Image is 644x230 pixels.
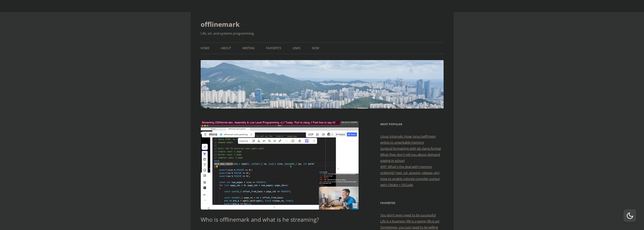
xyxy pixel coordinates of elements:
[380,152,440,163] a: What they don't tell you about demand paging in school
[266,43,281,54] a: Favorites
[242,43,255,54] a: Writing
[312,43,319,54] a: Now
[293,43,301,54] a: Links
[201,43,210,54] a: Home
[380,219,440,223] a: Life is a business; life is a game; life is art
[221,43,231,54] a: About
[380,200,444,206] h3: Favorites
[380,164,440,175] a: WIP: What's the deal with memory ordering? (seq_cst, acquire, release, etc)
[380,146,441,151] a: Surgical formatting with git-clang-format
[201,18,240,30] a: offlinemark
[201,30,444,36] h2: Life, art, and systems programming
[201,216,359,223] h1: Who is offlinemark and what is he streaming?
[380,134,436,145] a: Linux Internals: How /proc/self/mem writes to unwritable memory
[201,60,444,109] img: offlinemark
[380,176,440,187] a: How to enable colored compiler output with CMake + VSCode
[380,213,436,217] a: You don’t even need to be successful
[380,225,438,229] a: Sometimes, you just need to be willing
[380,121,444,127] h3: Most Popular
